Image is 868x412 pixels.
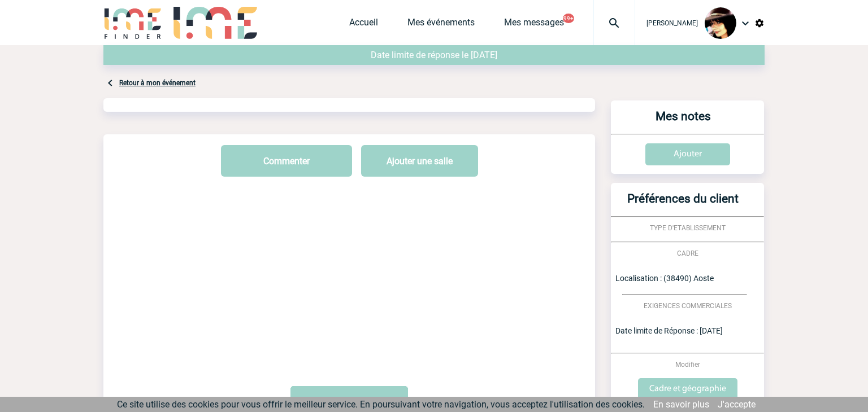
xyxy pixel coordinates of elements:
input: Cadre et géographie [638,378,737,400]
span: CADRE [677,249,698,257]
a: J'accepte [718,399,756,410]
span: [PERSON_NAME] [646,19,698,27]
img: IME-Finder [103,7,162,39]
span: Date limite de réponse le [DATE] [371,50,497,60]
a: Retour à mon événement [119,79,196,87]
a: Mes événements [407,17,475,33]
button: Ajouter une salle [361,145,478,177]
span: Localisation : (38490) Aoste [615,274,714,283]
span: Ce site utilise des cookies pour vous offrir le meilleur service. En poursuivant votre navigation... [117,399,645,410]
img: 101023-0.jpg [705,7,736,39]
h3: Préférences du client [615,192,750,216]
a: En savoir plus [653,399,709,410]
button: Commenter [221,145,352,177]
span: EXIGENCES COMMERCIALES [644,302,732,310]
input: Ajouter [645,143,730,165]
span: Modifier [675,361,700,369]
span: TYPE D'ETABLISSEMENT [650,224,726,232]
h3: Mes notes [615,109,750,134]
a: Accueil [349,17,378,33]
a: Mes messages [504,17,564,33]
span: Date limite de Réponse : [DATE] [615,326,723,335]
button: 99+ [563,14,574,23]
